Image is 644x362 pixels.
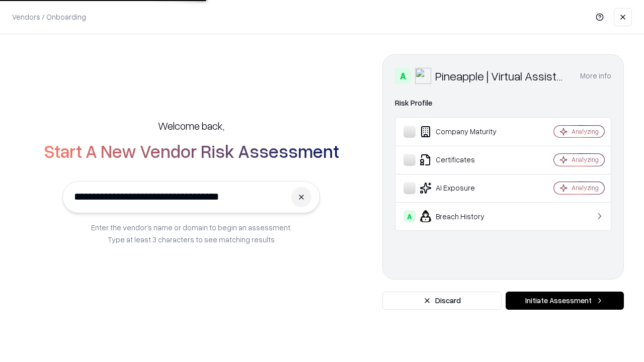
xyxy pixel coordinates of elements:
[395,68,411,84] div: A
[91,221,292,245] p: Enter the vendor’s name or domain to begin an assessment. Type at least 3 characters to see match...
[572,184,599,192] div: Analyzing
[572,155,599,164] div: Analyzing
[506,292,624,310] button: Initiate Assessment
[44,141,339,161] h2: Start A New Vendor Risk Assessment
[158,119,224,133] h5: Welcome back,
[404,210,416,222] div: A
[382,292,502,310] button: Discard
[404,126,524,138] div: Company Maturity
[415,68,431,84] img: Pineapple | Virtual Assistant Agency
[404,182,524,194] div: AI Exposure
[395,97,611,109] div: Risk Profile
[580,67,611,85] button: More info
[404,154,524,166] div: Certificates
[404,210,524,222] div: Breach History
[435,68,568,84] div: Pineapple | Virtual Assistant Agency
[12,12,86,22] p: Vendors / Onboarding
[572,127,599,136] div: Analyzing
